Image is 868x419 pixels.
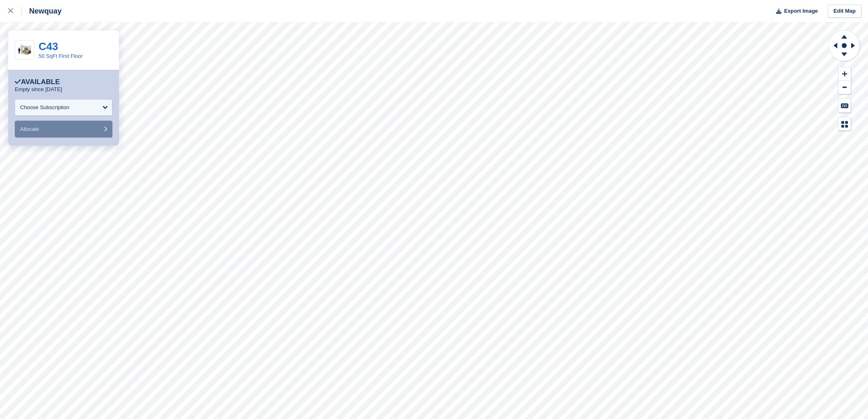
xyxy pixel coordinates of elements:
button: Zoom Out [838,81,851,94]
div: Choose Subscription [20,103,69,112]
span: Export Image [784,7,818,15]
button: Map Legend [838,117,851,131]
button: Keyboard Shortcuts [838,99,851,112]
button: Export Image [771,5,818,18]
div: Available [15,78,60,86]
img: 50-sqft-unit.jpg [15,43,34,57]
button: Allocate [15,121,112,137]
div: Newquay [22,6,62,16]
a: 50 SqFt First Floor [39,53,83,59]
span: Allocate [20,126,39,132]
a: C43 [39,40,58,53]
button: Zoom In [838,67,851,81]
a: Edit Map [828,5,861,18]
p: Empty since [DATE] [15,86,62,93]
